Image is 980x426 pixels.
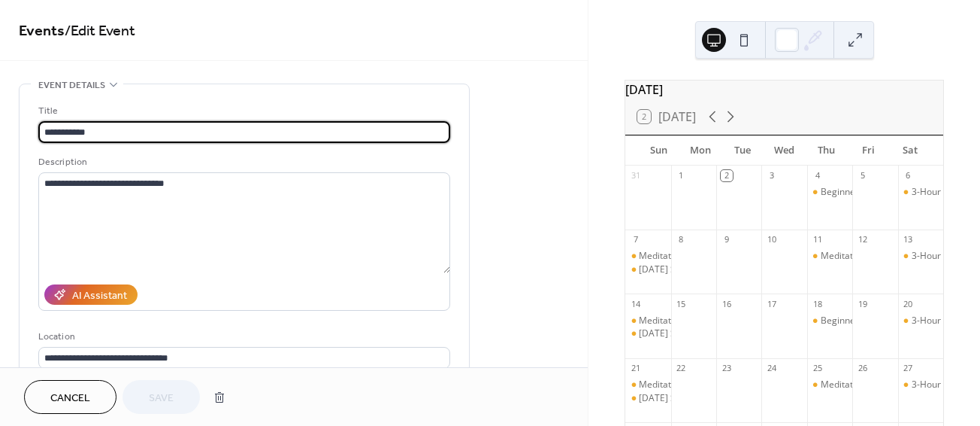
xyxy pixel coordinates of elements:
div: Meditation [807,250,852,263]
a: Events [19,17,65,46]
div: Meditation [639,315,684,327]
div: Sat [889,135,931,166]
div: 23 [721,363,732,374]
div: 6 [903,170,914,181]
div: Beginner's Meditation [821,186,913,199]
div: 13 [903,234,914,245]
button: AI Assistant [44,285,138,305]
div: 9 [721,234,732,245]
div: Beginner's Meditation [807,315,852,327]
div: Location [38,329,447,345]
div: 21 [630,363,641,374]
div: 18 [812,298,823,309]
div: [DATE] Service [639,392,701,405]
button: Cancel [24,380,116,414]
div: [DATE] Service [639,263,701,276]
div: 17 [766,298,777,309]
div: 7 [630,234,641,245]
div: 10 [766,234,777,245]
div: Sunday Service [625,263,670,276]
div: Meditation [639,250,684,263]
div: Beginner's Meditation [821,315,913,327]
div: Fri [847,135,889,166]
div: 12 [857,234,868,245]
span: Cancel [50,391,90,406]
div: Mon [679,135,721,166]
div: 5 [857,170,868,181]
div: Meditation [821,379,866,391]
div: 31 [630,170,641,181]
div: 3-Hour Meditation [898,250,943,263]
div: Description [38,154,447,170]
div: 16 [721,298,732,309]
div: Wed [764,135,806,166]
div: [DATE] [625,81,943,99]
div: Sunday Service [625,327,670,340]
div: Thu [806,135,848,166]
div: Sun [637,135,679,166]
div: 22 [676,363,687,374]
div: Meditation [807,379,852,391]
div: 8 [676,234,687,245]
div: 27 [903,363,914,374]
div: Meditation [639,379,684,391]
div: 26 [857,363,868,374]
div: 11 [812,234,823,245]
div: 3-Hour Meditation [898,315,943,327]
div: Beginner's Meditation [807,186,852,199]
div: 3-Hour Meditation [898,379,943,391]
div: Meditation [625,379,670,391]
span: Event details [38,78,105,93]
div: 19 [857,298,868,309]
div: Sunday Service [625,392,670,405]
div: Tue [721,135,764,166]
div: 15 [676,298,687,309]
div: 25 [812,363,823,374]
div: Meditation [625,250,670,263]
div: 3 [766,170,777,181]
div: [DATE] Service [639,327,701,340]
span: / Edit Event [65,17,135,46]
div: 4 [812,170,823,181]
div: 14 [630,298,641,309]
div: 1 [676,170,687,181]
div: AI Assistant [72,288,127,304]
div: Title [38,103,447,119]
div: Meditation [821,250,866,263]
div: Meditation [625,315,670,327]
div: 3-Hour Meditation [898,186,943,199]
div: 20 [903,298,914,309]
div: 24 [766,363,777,374]
div: 2 [721,170,732,181]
